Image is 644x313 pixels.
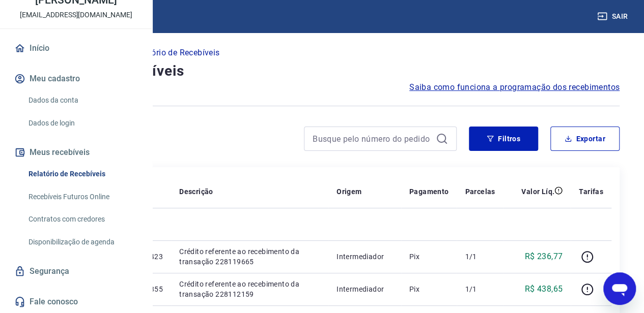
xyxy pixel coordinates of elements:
p: Crédito referente ao recebimento da transação 228119665 [179,246,320,267]
a: Dados da conta [24,90,140,111]
button: Exportar [550,127,620,151]
p: [EMAIL_ADDRESS][DOMAIN_NAME] [20,10,132,20]
p: Relatório de Recebíveis [132,47,219,59]
button: Filtros [469,127,538,151]
h4: Relatório de Recebíveis [24,61,620,81]
p: Pix [409,252,449,262]
a: Dados de login [24,113,140,134]
p: 1/1 [465,252,495,262]
p: Descrição [179,186,213,197]
a: Recebíveis Futuros Online [24,186,140,207]
iframe: Botão para abrir a janela de mensagens [603,272,636,305]
p: Tarifas [579,186,603,197]
p: Parcelas [465,186,495,197]
button: Sair [595,7,632,26]
button: Meus recebíveis [12,141,140,164]
p: Intermediador [337,252,393,262]
button: Meu cadastro [12,68,140,90]
a: Segurança [12,260,140,283]
a: Início [12,37,140,59]
p: R$ 236,77 [525,251,563,263]
a: Disponibilização de agenda [24,232,140,253]
p: Origem [337,186,361,197]
p: Crédito referente ao recebimento da transação 228112159 [179,279,320,299]
p: Valor Líq. [521,186,554,197]
a: Fale conosco [12,291,140,313]
a: Saiba como funciona a programação dos recebimentos [409,81,620,93]
p: Pix [409,284,449,294]
p: 1/1 [465,284,495,294]
a: Contratos com credores [24,209,140,230]
a: Relatório de Recebíveis [24,164,140,184]
p: Pagamento [409,186,449,197]
input: Busque pelo número do pedido [313,131,432,146]
p: Intermediador [337,284,393,294]
p: R$ 438,65 [525,283,563,295]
